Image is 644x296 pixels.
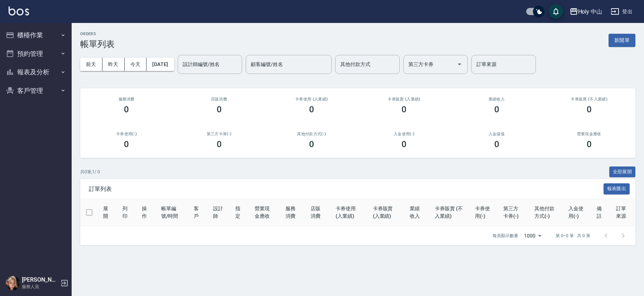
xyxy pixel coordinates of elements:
button: 報表匯出 [604,183,630,194]
th: 營業現金應收 [249,199,280,226]
h2: 卡券販賣 (不入業績) [552,97,627,102]
h3: 0 [124,139,129,149]
img: Logo [9,6,29,15]
th: 店販消費 [305,199,330,226]
th: 帳單編號/時間 [155,199,188,226]
th: 卡券使用 (入業績) [330,199,367,226]
h2: 店販消費 [181,97,256,102]
th: 入金使用(-) [563,199,591,226]
h3: 0 [402,139,407,149]
h3: 0 [494,104,499,114]
th: 指定 [230,199,249,226]
button: [DATE] [146,58,174,71]
h2: 卡券使用 (入業績) [274,97,349,102]
th: 設計師 [207,199,230,226]
h2: 卡券販賣 (入業績) [366,97,442,102]
th: 訂單來源 [610,199,635,226]
th: 卡券販賣 (入業績) [367,199,404,226]
p: 每頁顯示數量 [492,232,518,239]
button: 客戶管理 [3,81,69,100]
th: 備註 [591,199,610,226]
th: 列印 [117,199,136,226]
th: 卡券販賣 (不入業績) [429,199,469,226]
th: 展開 [97,199,117,226]
a: 報表匯出 [604,185,630,192]
div: 1000 [521,226,544,245]
button: Holy 中山 [567,4,605,19]
h2: 入金使用(-) [366,132,442,136]
button: 登出 [608,5,635,18]
a: 新開單 [609,37,635,43]
button: 前天 [80,58,102,71]
h3: 服務消費 [89,97,164,102]
img: Person [6,276,20,290]
h2: 第三方卡券(-) [181,132,256,136]
th: 操作 [136,199,155,226]
span: 訂單列表 [89,185,604,193]
p: 共 0 筆, 1 / 0 [80,169,100,175]
th: 第三方卡券(-) [498,199,529,226]
button: save [549,4,563,19]
button: 預約管理 [3,44,69,63]
h3: 0 [402,104,407,114]
th: 服務消費 [280,199,305,226]
h3: 0 [309,139,314,149]
th: 客戶 [188,199,207,226]
div: Holy 中山 [578,7,602,16]
th: 業績收入 [404,199,429,226]
h2: 業績收入 [459,97,534,102]
p: 服務人員 [22,283,58,290]
h3: 0 [494,139,499,149]
button: 新開單 [609,34,635,47]
h3: 0 [587,139,592,149]
button: 昨天 [102,58,125,71]
h2: 營業現金應收 [552,132,627,136]
h3: 帳單列表 [80,39,115,49]
h2: 入金儲值 [459,132,534,136]
h2: ORDERS [80,32,115,36]
h2: 其他付款方式(-) [274,132,349,136]
p: 第 0–0 筆 共 0 筆 [556,232,590,239]
button: 全部展開 [609,166,636,178]
button: Open [454,58,465,70]
button: 今天 [125,58,147,71]
h3: 0 [587,104,592,114]
h3: 0 [217,139,222,149]
h3: 0 [309,104,314,114]
button: 報表及分析 [3,63,69,81]
button: 櫃檯作業 [3,26,69,44]
h3: 0 [217,104,222,114]
th: 其他付款方式(-) [529,199,563,226]
th: 卡券使用(-) [469,199,498,226]
h5: [PERSON_NAME] [22,276,58,283]
h3: 0 [124,104,129,114]
h2: 卡券使用(-) [89,132,164,136]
